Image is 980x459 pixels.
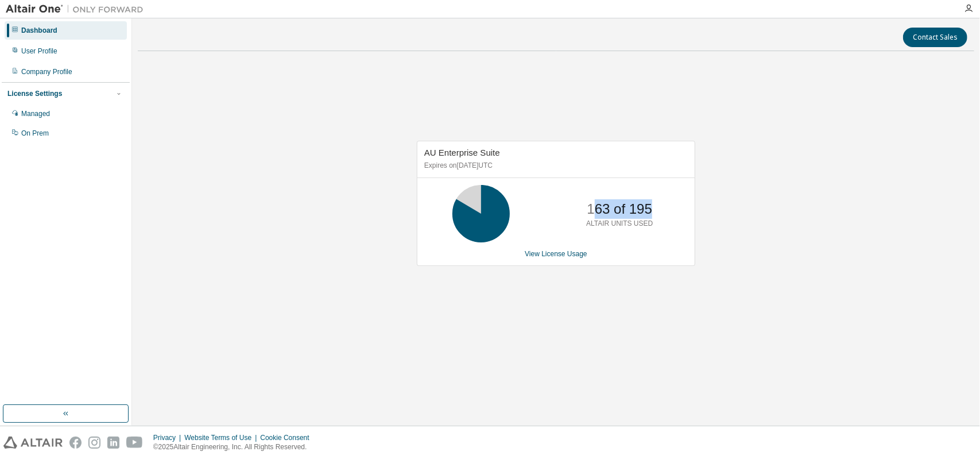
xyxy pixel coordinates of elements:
img: instagram.svg [88,437,100,449]
img: facebook.svg [69,437,82,449]
div: User Profile [21,47,57,56]
div: Dashboard [21,26,57,35]
img: Altair One [6,3,149,15]
img: linkedin.svg [107,437,119,449]
div: Cookie Consent [260,433,316,442]
div: Managed [21,109,50,118]
img: altair_logo.svg [3,437,63,449]
div: License Settings [7,89,62,98]
span: AU Enterprise Suite [424,148,500,157]
button: Contact Sales [903,28,967,47]
div: On Prem [21,129,49,138]
img: youtube.svg [126,437,143,449]
div: Company Profile [21,67,72,76]
p: 163 of 195 [587,199,652,219]
div: Website Terms of Use [184,433,260,442]
a: View License Usage [525,250,587,258]
p: Expires on [DATE] UTC [424,161,685,171]
p: © 2025 Altair Engineering, Inc. All Rights Reserved. [153,442,316,452]
p: ALTAIR UNITS USED [586,219,653,229]
div: Privacy [153,433,184,442]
